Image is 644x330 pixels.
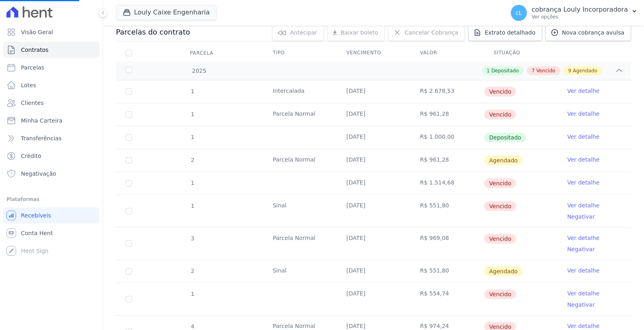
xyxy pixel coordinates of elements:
span: Nova cobrança avulsa [562,29,624,37]
input: default [126,240,132,247]
td: [DATE] [337,195,411,227]
a: Recebíveis [3,207,99,223]
td: R$ 969,08 [410,228,484,260]
p: Ver opções [532,14,628,20]
span: 9 [568,67,572,74]
td: R$ 554,74 [410,283,484,315]
a: Minha Carteira [3,113,99,129]
td: [DATE] [337,103,411,126]
span: 7 [532,67,535,74]
span: Agendado [484,266,522,276]
input: default [126,88,132,95]
button: Louly Caixe Engenharia [116,5,217,20]
span: Agendado [484,156,522,165]
span: Parcelas [21,64,44,72]
th: Tipo [263,45,337,61]
td: R$ 961,28 [410,149,484,172]
a: Ver detalhe [567,201,599,209]
span: 1 [190,88,194,94]
a: Nova cobrança avulsa [545,24,631,41]
span: Vencido [484,201,516,211]
span: 1 [487,67,490,74]
a: Ver detalhe [567,87,599,95]
a: Crédito [3,148,99,164]
span: 1 [190,203,194,209]
a: Ver detalhe [567,266,599,275]
span: Transferências [21,134,62,142]
a: Negativar [567,301,595,308]
td: R$ 551,80 [410,260,484,283]
td: [DATE] [337,126,411,149]
span: Vencido [484,110,516,119]
a: Conta Hent [3,225,99,241]
a: Transferências [3,130,99,146]
a: Ver detalhe [567,234,599,242]
input: default [126,157,132,164]
input: default [126,296,132,302]
span: 4 [190,323,194,330]
a: Ver detalhe [567,289,599,297]
span: Vencido [536,67,555,74]
span: 1 [190,111,194,117]
td: Parcela Normal [263,228,337,260]
td: R$ 2.678,53 [410,80,484,103]
span: Extrato detalhado [485,29,535,37]
input: Só é possível selecionar pagamentos em aberto [126,134,132,141]
td: Sinal [263,195,337,227]
input: default [126,268,132,275]
a: Ver detalhe [567,110,599,118]
td: [DATE] [337,260,411,283]
span: 3 [190,235,194,242]
td: [DATE] [337,80,411,103]
a: Contratos [3,42,99,58]
span: 1 [190,134,194,140]
h3: Parcelas do contrato [116,27,190,37]
td: R$ 1.514,68 [410,172,484,195]
div: Parcela [180,45,223,61]
input: default [126,180,132,187]
span: Negativação [21,170,56,178]
a: Ver detalhe [567,178,599,187]
td: [DATE] [337,149,411,172]
button: cL cobrança Louly Incorporadora Ver opções [504,2,644,24]
td: Parcela Normal [263,103,337,126]
a: Extrato detalhado [468,24,542,41]
span: Recebíveis [21,211,51,219]
span: Clientes [21,99,43,107]
span: 1 [190,180,194,186]
td: R$ 551,80 [410,195,484,227]
span: 1 [190,291,194,297]
span: Agendado [573,67,597,74]
span: 2 [190,157,194,163]
a: Visão Geral [3,24,99,40]
span: Vencido [484,234,516,244]
td: Sinal [263,260,337,283]
input: default [126,208,132,214]
span: Vencido [484,87,516,96]
a: Clientes [3,95,99,111]
td: [DATE] [337,172,411,195]
td: Parcela Normal [263,149,337,172]
span: Depositado [484,133,526,142]
td: R$ 961,28 [410,103,484,126]
span: Contratos [21,46,48,54]
td: Intercalada [263,80,337,103]
td: [DATE] [337,283,411,315]
td: R$ 1.000,00 [410,126,484,149]
input: default [126,111,132,118]
th: Valor [410,45,484,61]
p: cobrança Louly Incorporadora [532,6,628,14]
span: cL [516,10,522,16]
a: Ver detalhe [567,156,599,164]
td: [DATE] [337,228,411,260]
span: 2 [190,268,194,274]
a: Negativação [3,166,99,182]
a: Negativar [567,246,595,252]
span: Vencido [484,289,516,299]
a: Lotes [3,77,99,93]
th: Vencimento [337,45,411,61]
a: Parcelas [3,59,99,76]
span: Vencido [484,178,516,188]
a: Negativar [567,213,595,220]
a: Ver detalhe [567,322,599,330]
